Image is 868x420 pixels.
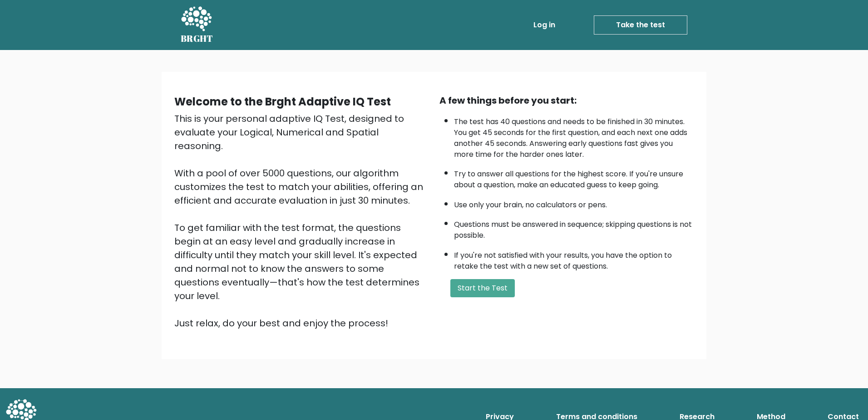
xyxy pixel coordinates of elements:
[439,94,694,107] div: A few things before you start:
[174,94,391,109] b: Welcome to the Brght Adaptive IQ Test
[454,245,694,272] li: If you're not satisfied with your results, you have the option to retake the test with a new set ...
[181,33,213,44] h5: BRGHT
[454,112,694,160] li: The test has 40 questions and needs to be finished in 30 minutes. You get 45 seconds for the firs...
[174,112,429,330] div: This is your personal adaptive IQ Test, designed to evaluate your Logical, Numerical and Spatial ...
[450,279,515,297] button: Start the Test
[530,16,559,34] a: Log in
[454,195,694,210] li: Use only your brain, no calculators or pens.
[454,164,694,190] li: Try to answer all questions for the highest score. If you're unsure about a question, make an edu...
[594,15,687,35] a: Take the test
[454,215,694,241] li: Questions must be answered in sequence; skipping questions is not possible.
[181,4,213,46] a: BRGHT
